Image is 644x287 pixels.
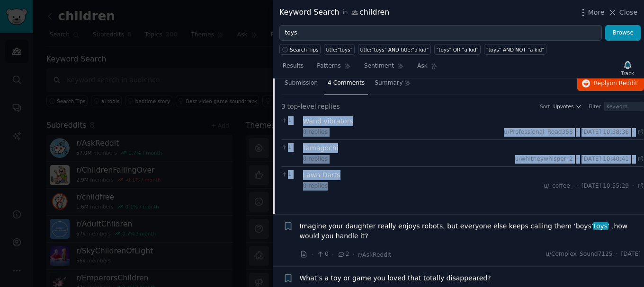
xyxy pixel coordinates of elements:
[515,156,573,162] span: u/whitneywhisper_2
[300,273,491,283] a: What’s a toy or game you loved that totally disappeared?
[632,128,634,137] span: ·
[328,79,365,87] span: 4 Comments
[318,102,340,112] span: replies
[279,25,602,41] input: Try a keyword related to your business
[360,46,429,53] div: title:"toys" AND title:"a kid"
[311,250,313,260] span: ·
[604,102,644,111] input: Keyword
[300,221,641,241] span: Imagine your daughter really enjoys robots, but everyone else keeps calling them ‘boys’ ’ ,how wo...
[281,102,286,112] span: 3
[581,155,629,164] span: [DATE] 10:40:41
[546,250,613,259] span: u/Complex_Sound7125
[486,46,545,53] div: "toys" AND NOT "a kid"
[287,102,316,112] span: top-level
[358,252,391,258] span: r/AskReddit
[364,62,394,70] span: Sentiment
[632,182,634,191] span: ·
[332,250,334,260] span: ·
[581,182,629,191] span: [DATE] 10:55:29
[618,58,637,78] button: Track
[577,76,644,91] button: Replyon Reddit
[436,46,478,53] div: "toys" OR "a kid"
[576,128,578,137] span: ·
[281,116,298,125] span: 1
[576,182,578,191] span: ·
[279,7,389,18] div: Keyword Search children
[578,8,605,17] button: More
[353,250,355,260] span: ·
[358,44,431,55] a: title:"toys" AND title:"a kid"
[619,8,637,17] span: Close
[283,62,304,70] span: Results
[414,59,441,78] a: Ask
[375,79,402,87] span: Summary
[588,8,605,17] span: More
[594,79,637,88] span: Reply
[540,103,550,110] div: Sort
[576,155,578,164] span: ·
[544,183,573,189] span: u/_coffee_
[593,222,608,230] span: toys
[621,250,641,259] span: [DATE]
[608,8,637,17] button: Close
[337,250,349,259] span: 2
[581,128,629,137] span: [DATE] 10:38:36
[621,70,634,77] div: Track
[484,44,546,55] a: "toys" AND NOT "a kid"
[361,59,407,78] a: Sentiment
[316,250,328,259] span: 0
[417,62,428,70] span: Ask
[281,170,298,179] span: 1
[632,155,634,164] span: ·
[279,44,321,55] button: Search Tips
[504,129,573,135] span: u/Professional_Road358
[300,221,641,241] a: Imagine your daughter really enjoys robots, but everyone else keeps calling them ‘boys’toys’ ,how...
[324,44,355,55] a: title:"toys"
[326,46,353,53] div: title:"toys"
[434,44,481,55] a: "toys" OR "a kid"
[553,103,582,110] button: Upvotes
[279,59,307,78] a: Results
[616,250,618,259] span: ·
[313,59,354,78] a: Patterns
[281,143,298,152] span: 1
[290,46,319,53] span: Search Tips
[553,103,573,110] span: Upvotes
[317,62,340,70] span: Patterns
[342,9,348,17] span: in
[589,103,601,110] div: Filter
[285,79,318,87] span: Submission
[610,80,637,87] span: on Reddit
[605,25,641,41] button: Browse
